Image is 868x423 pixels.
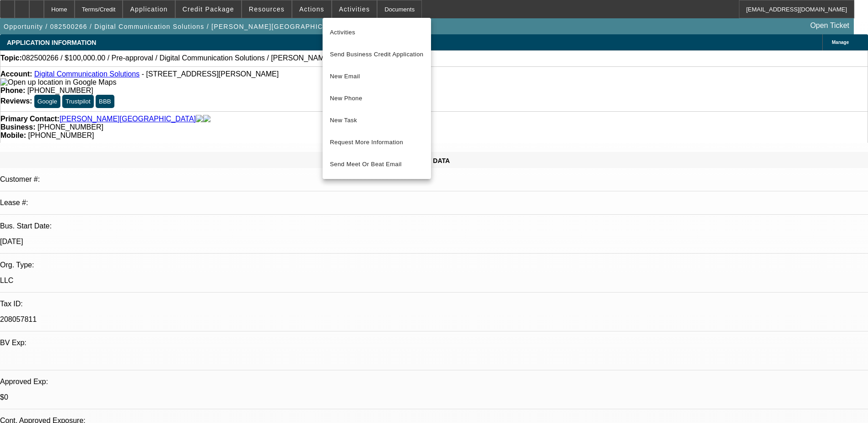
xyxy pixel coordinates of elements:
[330,71,424,82] span: New Email
[330,49,424,60] span: Send Business Credit Application
[330,93,424,104] span: New Phone
[330,27,424,38] span: Activities
[330,137,424,148] span: Request More Information
[330,159,424,170] span: Send Meet Or Beat Email
[330,115,424,126] span: New Task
